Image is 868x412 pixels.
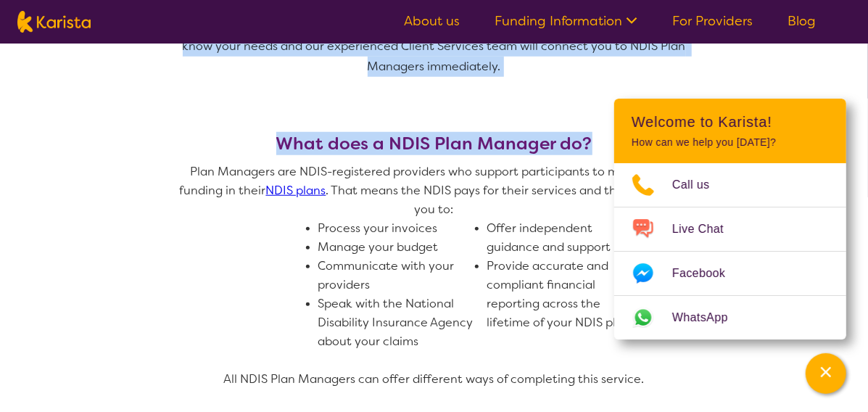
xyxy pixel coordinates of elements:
a: For Providers [672,12,753,30]
li: Provide accurate and compliant financial reporting across the lifetime of your NDIS plan [487,257,645,332]
p: Plan Managers are NDIS-registered providers who support participants to manage the funding in the... [173,162,695,219]
h3: What does a NDIS Plan Manager do? [173,133,695,154]
ul: Choose channel [614,163,846,339]
a: About us [404,12,460,30]
button: Channel Menu [806,353,846,394]
span: WhatsApp [672,307,745,329]
div: Channel Menu [614,99,846,339]
span: Live Chat [672,218,741,240]
a: Funding Information [495,12,637,30]
h2: Welcome to Karista! [632,113,829,131]
p: How can we help you [DATE]? [632,136,829,149]
li: Communicate with your providers [318,257,476,294]
a: Blog [788,12,816,30]
span: Call us [672,174,727,196]
p: All NDIS Plan Managers can offer different ways of completing this service. [173,370,695,389]
li: Speak with the National Disability Insurance Agency about your claims [318,294,476,351]
a: NDIS plans [266,183,326,198]
span: Facebook [672,263,743,284]
img: Karista logo [17,11,91,33]
li: Offer independent guidance and support [487,219,645,257]
a: Web link opens in a new tab. [614,296,846,339]
li: Process your invoices [318,219,476,238]
li: Manage your budget [318,238,476,257]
